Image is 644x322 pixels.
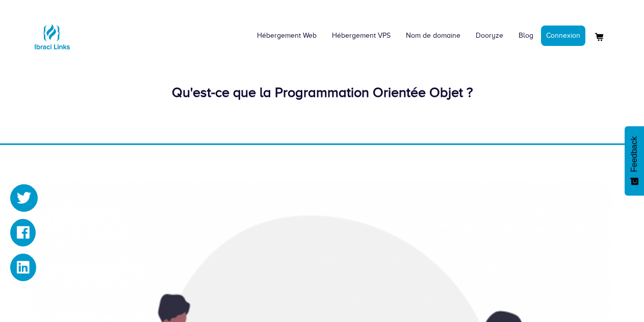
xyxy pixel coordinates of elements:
[32,8,72,57] a: Logo Ibraci Links
[541,26,585,46] a: Connexion
[468,20,511,51] a: Dooryze
[630,136,639,172] span: Feedback
[32,83,613,103] div: Qu'est-ce que la Programmation Orientée Objet ?
[324,20,398,51] a: Hébergement VPS
[249,20,324,51] a: Hébergement Web
[511,20,541,51] a: Blog
[32,16,72,57] img: Logo Ibraci Links
[625,126,644,195] button: Feedback - Afficher l’enquête
[398,20,468,51] a: Nom de domaine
